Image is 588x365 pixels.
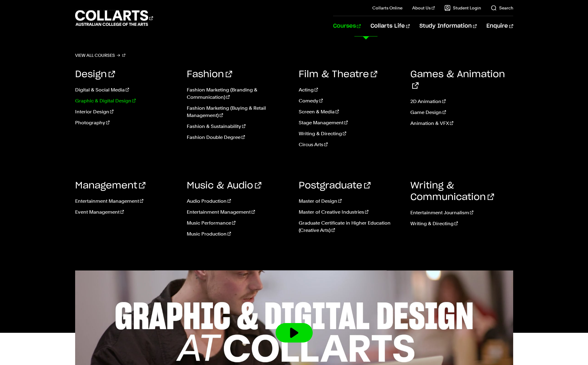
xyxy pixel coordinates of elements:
[299,181,371,190] a: Postgraduate
[410,120,513,127] a: Animation & VFX
[299,208,402,216] a: Master of Creative Industries
[75,119,178,126] a: Photography
[410,98,513,105] a: 2D Animation
[187,198,290,205] a: Audio Production
[372,5,402,11] a: Collarts Online
[299,219,402,234] a: Graduate Certificate in Higher Education (Creative Arts)
[75,198,178,205] a: Entertainment Management
[75,208,178,216] a: Event Management
[299,70,377,79] a: Film & Theatre
[75,51,126,60] a: View all courses
[410,209,513,216] a: Entertainment Journalism
[187,208,290,216] a: Entertainment Management
[299,198,402,205] a: Master of Design
[371,16,410,36] a: Collarts Life
[187,86,290,101] a: Fashion Marketing (Branding & Communication)
[187,70,232,79] a: Fashion
[75,9,153,27] div: Go to homepage
[187,134,290,141] a: Fashion Double Degree
[299,119,402,126] a: Stage Management
[187,105,290,119] a: Fashion Marketing (Buying & Retail Management)
[299,97,402,105] a: Comedy
[187,219,290,227] a: Music Performance
[410,109,513,116] a: Game Design
[410,220,513,227] a: Writing & Directing
[187,123,290,130] a: Fashion & Sustainability
[75,70,115,79] a: Design
[486,16,513,36] a: Enquire
[299,141,402,148] a: Circus Arts
[75,97,178,105] a: Graphic & Digital Design
[444,5,481,11] a: Student Login
[75,108,178,115] a: Interior Design
[491,5,513,11] a: Search
[187,230,290,238] a: Music Production
[419,16,477,36] a: Study Information
[412,5,435,11] a: About Us
[410,70,505,91] a: Games & Animation
[75,181,145,190] a: Management
[299,86,402,94] a: Acting
[333,16,361,36] a: Courses
[75,86,178,94] a: Digital & Social Media
[410,181,494,202] a: Writing & Communication
[299,130,402,137] a: Writing & Directing
[299,108,402,115] a: Screen & Media
[187,181,261,190] a: Music & Audio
